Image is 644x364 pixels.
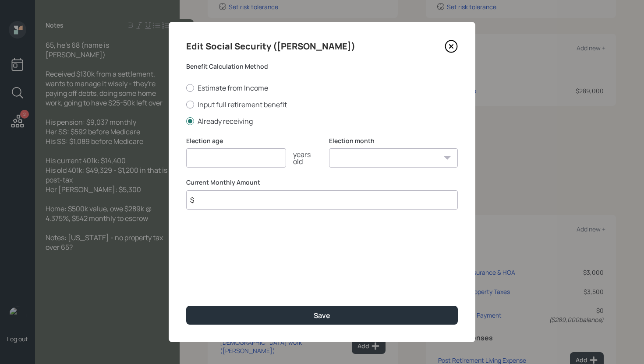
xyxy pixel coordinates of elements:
h4: Edit Social Security ([PERSON_NAME]) [186,39,355,53]
label: Election age [186,136,315,145]
div: years old [286,151,315,165]
label: Election month [329,136,458,145]
label: Benefit Calculation Method [186,62,458,71]
label: Input full retirement benefit [186,100,458,109]
div: Save [314,311,330,320]
label: Estimate from Income [186,83,458,93]
label: Current Monthly Amount [186,178,458,187]
label: Already receiving [186,116,458,126]
button: Save [186,306,458,325]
